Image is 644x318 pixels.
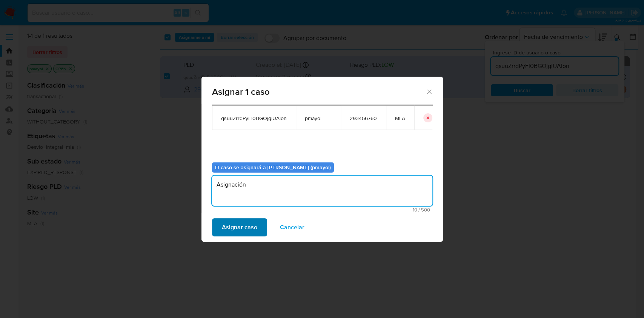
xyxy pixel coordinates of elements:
span: Máximo 500 caracteres [214,207,430,212]
textarea: Asignación [212,176,432,206]
button: Cerrar ventana [426,88,432,95]
span: Cancelar [280,219,304,236]
span: MLA [395,115,405,122]
span: Asignar caso [222,219,257,236]
span: pmayol [305,115,332,122]
span: Asignar 1 caso [212,87,426,96]
span: qsuuZrrdPyFl0BGOjgiUAlon [221,115,287,122]
button: icon-button [423,113,432,122]
button: Cancelar [270,218,314,236]
button: Asignar caso [212,218,267,236]
div: assign-modal [201,77,443,242]
span: 293456760 [350,115,377,122]
b: El caso se asignará a [PERSON_NAME] (pmayol) [215,164,331,171]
